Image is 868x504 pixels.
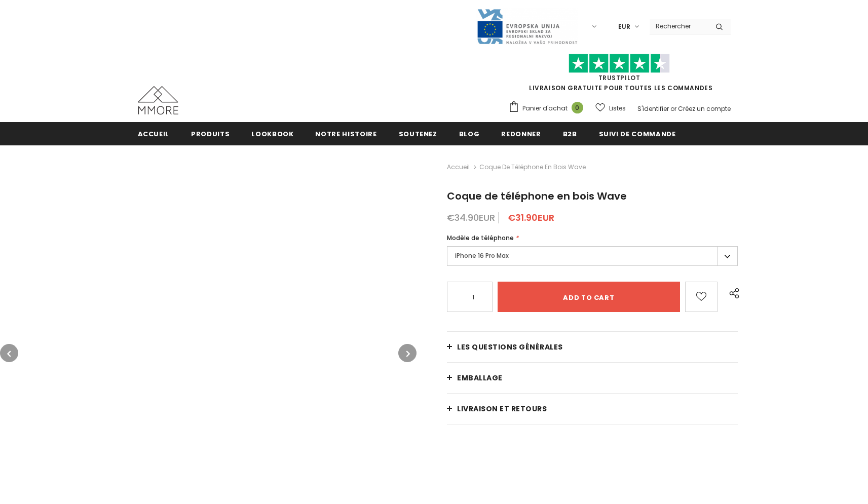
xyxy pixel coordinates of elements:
[572,102,583,113] span: 0
[508,211,554,224] span: €31.90EUR
[191,122,230,145] a: Produits
[447,189,627,203] span: Coque de téléphone en bois Wave
[138,129,170,139] span: Accueil
[447,211,495,224] span: €34.90EUR
[501,122,541,145] a: Redonner
[447,332,738,362] a: Les questions générales
[476,8,578,45] img: Javni Razpis
[476,22,578,30] a: Javni Razpis
[650,19,708,33] input: Search Site
[618,22,630,32] span: EUR
[595,99,626,117] a: Listes
[315,122,376,145] a: Notre histoire
[678,104,731,113] a: Créez un compte
[251,122,293,145] a: Lookbook
[459,129,480,139] span: Blog
[563,122,577,145] a: B2B
[637,104,669,113] a: S'identifier
[508,58,731,92] span: LIVRAISON GRATUITE POUR TOUTES LES COMMANDES
[599,122,676,145] a: Suivi de commande
[670,104,676,113] span: or
[457,404,547,414] span: Livraison et retours
[459,122,480,145] a: Blog
[609,103,626,113] span: Listes
[399,129,437,139] span: soutenez
[599,129,676,139] span: Suivi de commande
[447,363,738,393] a: EMBALLAGE
[138,122,170,145] a: Accueil
[563,129,577,139] span: B2B
[598,73,640,82] a: TrustPilot
[522,103,568,113] span: Panier d'achat
[315,129,376,139] span: Notre histoire
[501,129,541,139] span: Redonner
[447,394,738,424] a: Livraison et retours
[399,122,437,145] a: soutenez
[498,282,680,312] input: Add to cart
[457,342,563,352] span: Les questions générales
[569,54,670,73] img: Faites confiance aux étoiles pilotes
[447,246,738,266] label: iPhone 16 Pro Max
[447,161,470,173] a: Accueil
[191,129,230,139] span: Produits
[447,234,514,242] span: Modèle de téléphone
[138,86,178,114] img: Cas MMORE
[479,161,586,173] span: Coque de téléphone en bois Wave
[457,373,503,383] span: EMBALLAGE
[251,129,293,139] span: Lookbook
[508,101,588,116] a: Panier d'achat 0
